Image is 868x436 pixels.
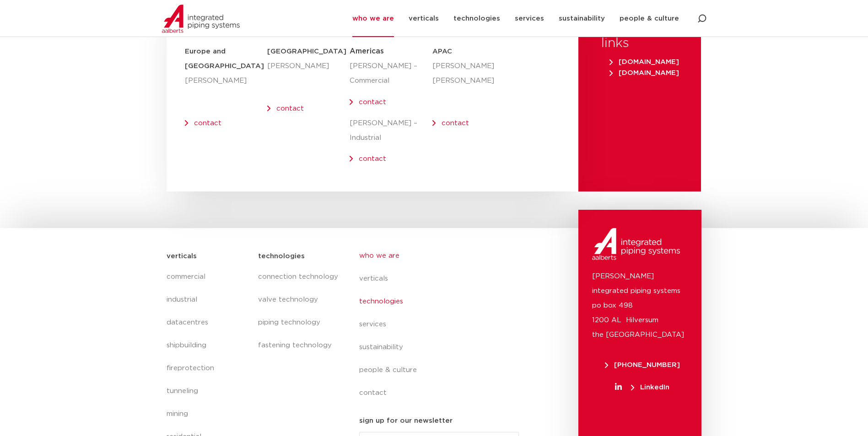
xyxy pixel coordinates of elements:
[167,288,249,311] a: industrial
[359,313,527,336] a: services
[359,245,527,404] nav: Menu
[609,69,679,76] span: [DOMAIN_NAME]
[276,105,304,112] a: contact
[258,288,340,311] a: valve technology
[167,380,249,403] a: tunneling
[359,336,527,359] a: sustainability
[359,267,527,290] a: verticals
[350,59,432,88] p: [PERSON_NAME] – Commercial
[185,74,267,88] p: [PERSON_NAME]
[631,384,669,391] span: LinkedIn
[258,266,340,288] a: connection technology
[267,44,350,59] h5: [GEOGRAPHIC_DATA]
[167,357,249,380] a: fireprotection
[258,266,340,357] nav: Menu
[606,69,683,76] a: [DOMAIN_NAME]
[167,311,249,334] a: datacentres
[592,362,692,368] a: [PHONE_NUMBER]
[592,269,688,342] p: [PERSON_NAME] integrated piping systems po box 498 1200 AL Hilversum the [GEOGRAPHIC_DATA]
[167,249,197,264] h5: verticals
[609,58,679,65] span: [DOMAIN_NAME]
[258,334,340,357] a: fastening technology
[185,48,264,69] strong: Europe and [GEOGRAPHIC_DATA]
[167,403,249,425] a: mining
[359,382,527,404] a: contact
[258,249,305,264] h5: technologies
[167,266,249,288] a: commercial
[258,311,340,334] a: piping technology
[359,245,527,267] a: who we are
[167,334,249,357] a: shipbuilding
[194,120,221,127] a: contact
[359,414,453,428] h5: sign up for our newsletter
[606,58,683,65] a: [DOMAIN_NAME]
[350,116,432,145] p: [PERSON_NAME] – Industrial
[267,59,350,74] p: [PERSON_NAME]
[442,120,469,127] a: contact
[432,59,482,88] p: [PERSON_NAME] [PERSON_NAME]
[432,44,482,59] h5: APAC
[592,384,692,391] a: LinkedIn
[359,155,386,162] a: contact
[359,99,386,106] a: contact
[359,359,527,382] a: people & culture
[350,48,384,55] span: Americas
[359,290,527,313] a: technologies
[605,362,680,368] span: [PHONE_NUMBER]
